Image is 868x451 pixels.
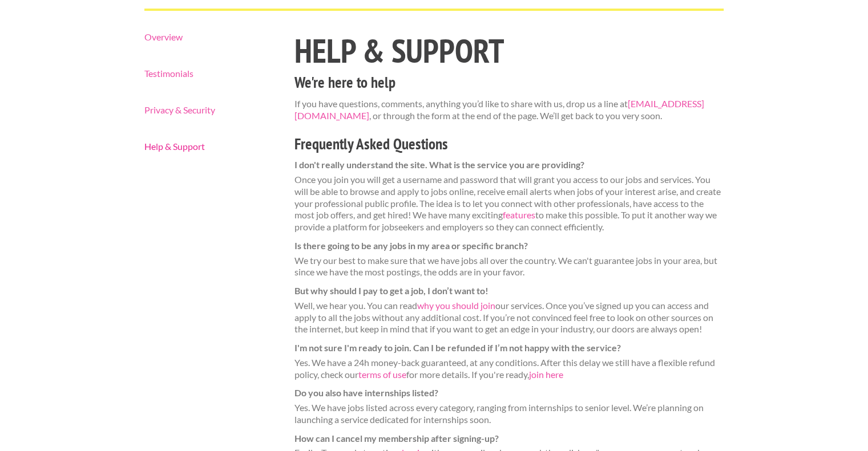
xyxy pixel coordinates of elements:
[144,69,274,78] a: Testimonials
[358,369,406,380] a: terms of use
[294,159,724,171] dt: I don't really understand the site. What is the service you are providing?
[417,300,495,311] a: why you should join
[503,209,535,220] a: features
[144,105,274,115] a: Privacy & Security
[294,72,724,94] h3: We're here to help
[294,34,724,67] h1: Help & Support
[294,285,724,297] dt: But why should I pay to get a job, I don’t want to!
[294,240,724,252] dt: Is there going to be any jobs in my area or specific branch?
[294,387,724,399] dt: Do you also have internships listed?
[294,98,724,122] p: If you have questions, comments, anything you’d like to share with us, drop us a line at , or thr...
[294,98,704,121] a: [EMAIL_ADDRESS][DOMAIN_NAME]
[144,142,274,151] a: Help & Support
[294,357,724,381] dd: Yes. We have a 24h money-back guaranteed, at any conditions. After this delay we still have a fle...
[294,174,724,233] dd: Once you join you will get a username and password that will grant you access to our jobs and ser...
[294,342,724,354] dt: I'm not sure I'm ready to join. Can I be refunded if I’m not happy with the service?
[294,402,724,426] dd: Yes. We have jobs listed across every category, ranging from internships to senior level. We’re p...
[294,133,724,155] h3: Frequently Asked Questions
[529,369,563,380] a: join here
[294,433,724,445] dt: How can I cancel my membership after signing-up?
[294,255,724,279] dd: We try our best to make sure that we have jobs all over the country. We can't guarantee jobs in y...
[144,32,274,42] a: Overview
[294,300,724,335] dd: Well, we hear you. You can read our services. Once you’ve signed up you can access and apply to a...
